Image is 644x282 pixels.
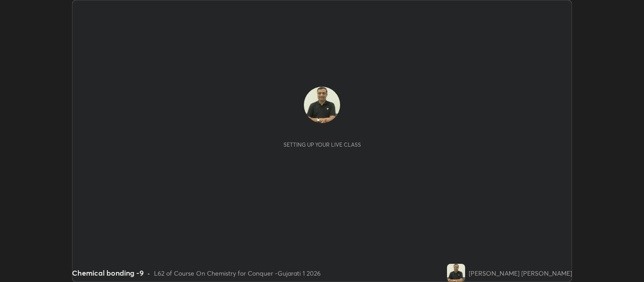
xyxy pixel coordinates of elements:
div: L62 of Course On Chemistry for Conquer -Gujarati 1 2026 [154,268,321,278]
div: Setting up your live class [284,141,361,148]
img: c1bf5c605d094494930ac0d8144797cf.jpg [304,87,340,123]
div: • [147,268,150,278]
img: c1bf5c605d094494930ac0d8144797cf.jpg [447,264,465,282]
div: Chemical bonding -9 [72,267,144,278]
div: [PERSON_NAME] [PERSON_NAME] [469,268,572,278]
